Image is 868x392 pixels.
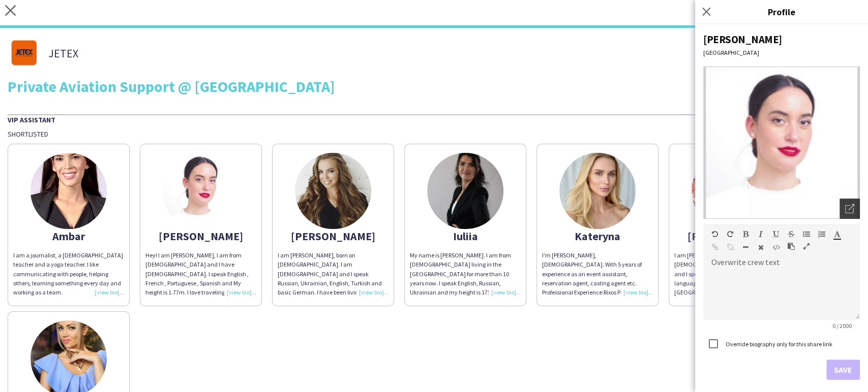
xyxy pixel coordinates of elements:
button: Paste as plain text [788,242,795,250]
div: Iuliia [410,232,521,241]
h3: Profile [695,5,868,18]
button: Bold [742,230,749,238]
div: VIP Assistant [8,114,860,124]
div: I am [PERSON_NAME], born on [DEMOGRAPHIC_DATA]. I am [DEMOGRAPHIC_DATA] and l speak Russian, Ukra... [278,251,388,297]
img: Crew avatar or photo [703,67,860,219]
button: Underline [772,230,780,238]
div: Private Aviation Support @ [GEOGRAPHIC_DATA] [8,79,860,94]
button: Strikethrough [788,230,795,238]
button: Italic [757,230,764,238]
img: thumb-7ecb0581-5dd7-4bef-9388-95c05104740d.jpg [427,153,503,229]
div: [GEOGRAPHIC_DATA] [703,49,860,56]
button: Redo [727,230,734,238]
button: Undo [711,230,719,238]
div: [PERSON_NAME] [674,232,785,241]
img: thumb-6792a17ece9ec.jpeg [31,153,107,229]
div: Kateryna [542,232,653,241]
div: I'm [PERSON_NAME], [DEMOGRAPHIC_DATA]. With 5 years of experience as an event assistant, reservat... [542,251,653,297]
div: [PERSON_NAME] [703,32,860,46]
div: Open photos pop-in [840,199,860,219]
button: Horizontal Line [742,243,749,251]
button: Clear Formatting [757,243,764,251]
button: Fullscreen [803,242,810,250]
img: thumb-67c98d805fc58.jpeg [559,153,636,229]
div: Hey! I am [PERSON_NAME], I am from [DEMOGRAPHIC_DATA] and I have [DEMOGRAPHIC_DATA]. I speak Engl... [145,251,256,297]
button: Text Color [833,230,841,238]
button: Ordered List [818,230,825,238]
div: I am [PERSON_NAME], born on [DEMOGRAPHIC_DATA] I’m Belarussian and I speak: Belarusian, Russian,E... [674,251,785,297]
div: My name is [PERSON_NAME]. I am from [DEMOGRAPHIC_DATA] living in the [GEOGRAPHIC_DATA] for more t... [410,251,521,297]
div: Ambar [13,232,124,241]
div: [PERSON_NAME] [278,232,388,241]
img: thumb-666f2f80b334f.png [163,153,239,229]
img: thumb-6863a9d7cce8c.jpeg [295,153,371,229]
span: JETEX [48,49,78,58]
img: thumb-6266e77a7fcb8.jpeg [692,153,768,229]
button: HTML Code [772,243,780,251]
label: Override biography only for this share link [724,340,832,348]
div: I am a journalist, a [DEMOGRAPHIC_DATA] teacher and a yoga teacher. I like communicating with peo... [13,251,124,297]
span: 0 / 2000 [824,322,860,330]
img: thumb-3804c642-390b-47fc-923f-aabaa71091af.png [8,36,43,71]
div: [PERSON_NAME] [145,232,256,241]
div: Shortlisted [8,129,860,139]
button: Unordered List [803,230,810,238]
